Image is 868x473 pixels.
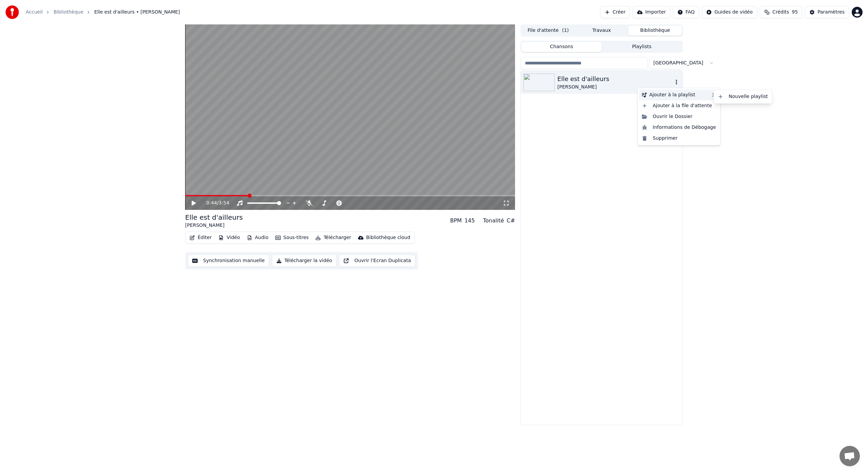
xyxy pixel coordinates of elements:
[562,27,569,34] span: ( 1 )
[244,233,271,242] button: Audio
[628,26,682,36] button: Bibliothèque
[483,217,504,225] div: Tonalité
[760,6,802,18] button: Crédits95
[639,133,719,144] div: Supprimer
[272,255,337,267] button: Télécharger la vidéo
[639,122,719,133] div: Informations de Débogage
[840,446,860,466] div: Ouvrir le chat
[54,9,83,16] a: Bibliothèque
[188,255,269,267] button: Synchronisation manuelle
[450,217,461,225] div: BPM
[507,217,515,225] div: C#
[366,234,410,241] div: Bibliothèque cloud
[805,6,849,18] button: Paramètres
[639,100,719,111] div: Ajouter à la file d'attente
[26,9,180,16] nav: breadcrumb
[715,91,771,102] div: Nouvelle playlist
[653,60,703,66] span: [GEOGRAPHIC_DATA]
[219,200,229,206] span: 3:54
[557,84,673,91] div: [PERSON_NAME]
[792,9,798,16] span: 95
[521,26,575,36] button: File d'attente
[94,9,180,16] span: Elle est d'ailleurs • [PERSON_NAME]
[465,217,475,225] div: 145
[575,26,629,36] button: Travaux
[339,255,415,267] button: Ouvrir l'Ecran Duplicata
[26,9,43,16] a: Accueil
[313,233,354,242] button: Télécharger
[673,6,699,18] button: FAQ
[185,213,243,222] div: Elle est d'ailleurs
[600,6,630,18] button: Créer
[639,111,719,122] div: Ouvrir le Dossier
[187,233,214,242] button: Éditer
[206,200,217,206] span: 0:44
[273,233,312,242] button: Sous-titres
[216,233,242,242] button: Vidéo
[206,200,223,206] div: /
[601,42,682,52] button: Playlists
[817,9,845,16] div: Paramètres
[633,6,670,18] button: Importer
[5,5,19,19] img: youka
[521,42,602,52] button: Chansons
[639,90,719,100] div: Ajouter à la playlist
[702,6,757,18] button: Guides de vidéo
[772,9,789,16] span: Crédits
[557,74,673,84] div: Elle est d'ailleurs
[185,222,243,229] div: [PERSON_NAME]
